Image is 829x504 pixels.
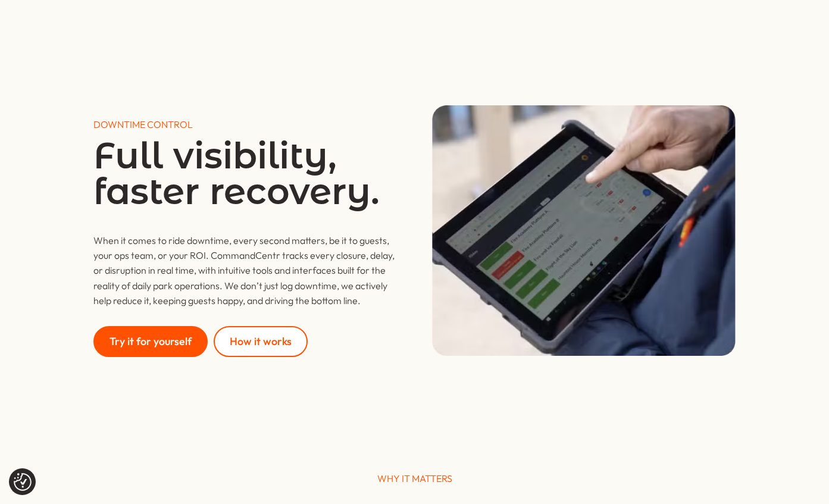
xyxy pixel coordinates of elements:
[14,473,32,491] button: Consent Preferences
[214,326,308,358] a: How it works
[93,471,736,486] p: WHY IT MATTERS
[432,346,736,358] picture: Downtime Tracking
[93,117,397,132] p: DOWNTIME CONTROL
[93,138,397,215] h1: Full visibility, faster recovery.
[14,473,32,491] img: Revisit consent button
[93,326,208,358] a: Try it for yourself
[432,105,736,356] img: Downtime Tracking
[93,233,397,308] div: When it comes to ride downtime, every second matters, be it to guests, your ops team, or your ROI...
